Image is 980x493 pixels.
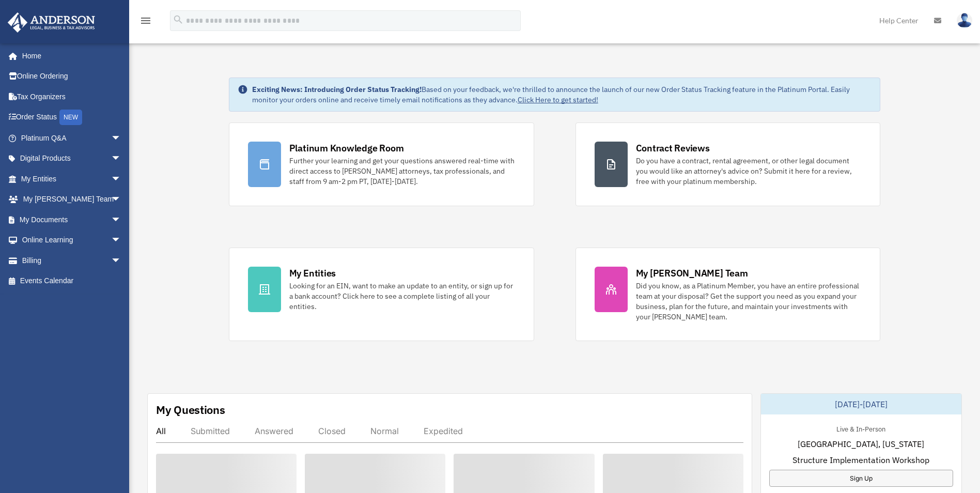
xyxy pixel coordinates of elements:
[7,168,137,189] a: My Entitiesarrow_drop_down
[111,148,132,170] span: arrow_drop_down
[7,250,137,271] a: Billingarrow_drop_down
[289,267,336,280] div: My Entities
[636,281,862,322] div: Did you know, as a Platinum Member, you have an entire professional team at your disposal? Get th...
[111,189,132,210] span: arrow_drop_down
[7,189,137,210] a: My [PERSON_NAME] Teamarrow_drop_down
[229,248,534,341] a: My Entities Looking for an EIN, want to make an update to an entity, or sign up for a bank accoun...
[111,209,132,230] span: arrow_drop_down
[7,148,137,169] a: Digital Productsarrow_drop_down
[156,402,225,418] div: My Questions
[5,12,98,33] img: Anderson Advisors Platinum Portal
[7,107,137,128] a: Order StatusNEW
[59,110,82,125] div: NEW
[7,128,137,148] a: Platinum Q&Aarrow_drop_down
[252,85,422,94] strong: Exciting News: Introducing Order Status Tracking!
[636,267,748,280] div: My [PERSON_NAME] Team
[7,230,137,251] a: Online Learningarrow_drop_down
[156,426,166,436] div: All
[7,66,137,87] a: Online Ordering
[139,14,152,27] i: menu
[636,142,710,155] div: Contract Reviews
[518,95,598,104] a: Click Here to get started!
[252,84,872,105] div: Based on your feedback, we're thrilled to announce the launch of our new Order Status Tracking fe...
[289,142,404,155] div: Platinum Knowledge Room
[636,156,862,187] div: Do you have a contract, rental agreement, or other legal document you would like an attorney's ad...
[255,426,293,436] div: Answered
[828,423,894,434] div: Live & In-Person
[191,426,230,436] div: Submitted
[370,426,399,436] div: Normal
[7,45,132,66] a: Home
[111,250,132,271] span: arrow_drop_down
[798,438,924,450] span: [GEOGRAPHIC_DATA], [US_STATE]
[7,271,137,291] a: Events Calendar
[792,454,929,466] span: Structure Implementation Workshop
[173,14,184,25] i: search
[575,122,881,206] a: Contract Reviews Do you have a contract, rental agreement, or other legal document you would like...
[7,86,137,107] a: Tax Organizers
[7,209,137,230] a: My Documentsarrow_drop_down
[318,426,346,436] div: Closed
[424,426,463,436] div: Expedited
[229,122,534,206] a: Platinum Knowledge Room Further your learning and get your questions answered real-time with dire...
[111,168,132,190] span: arrow_drop_down
[575,248,881,341] a: My [PERSON_NAME] Team Did you know, as a Platinum Member, you have an entire professional team at...
[289,281,515,312] div: Looking for an EIN, want to make an update to an entity, or sign up for a bank account? Click her...
[139,18,152,27] a: menu
[769,470,953,487] a: Sign Up
[957,13,972,28] img: User Pic
[761,394,961,414] div: [DATE]-[DATE]
[111,230,132,251] span: arrow_drop_down
[289,156,515,187] div: Further your learning and get your questions answered real-time with direct access to [PERSON_NAM...
[111,128,132,149] span: arrow_drop_down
